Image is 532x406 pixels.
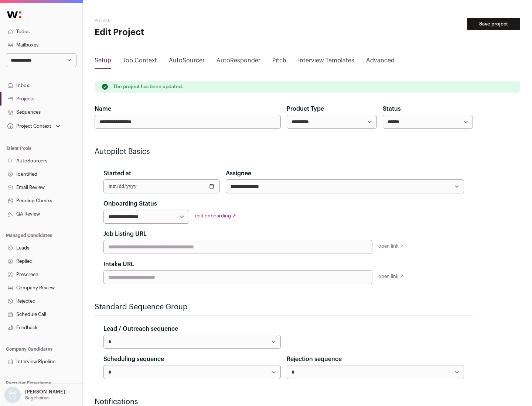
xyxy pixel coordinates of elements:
a: edit onboarding ↗ [195,213,236,218]
button: Open dropdown [3,387,66,403]
h2: Autopilot Basics [95,147,473,157]
p: The project has been updated. [113,84,183,90]
label: Status [383,104,401,113]
label: Product Type [287,104,324,113]
label: Job Listing URL [103,230,147,238]
img: nopic.png [4,387,21,403]
p: [PERSON_NAME] [25,389,65,395]
label: Assignee [226,169,251,178]
label: Onboarding Status [103,199,157,208]
a: AutoSourcer [169,56,205,68]
label: Scheduling sequence [103,355,164,364]
h1: Edit Project [95,27,236,38]
a: AutoResponder [216,56,260,68]
div: Project Context [6,123,51,129]
a: Interview Templates [298,56,354,68]
a: Advanced [366,56,395,68]
label: Rejection sequence [287,355,342,364]
a: Setup [95,56,111,68]
label: Started at [103,169,131,178]
img: Wellfound [3,7,25,22]
button: Open dropdown [6,121,62,131]
a: Job Context [123,56,157,68]
label: Name [95,104,111,113]
h2: Standard Sequence Group [95,302,473,312]
p: Bagelicious [25,395,50,401]
label: Intake URL [103,260,134,269]
a: Pitch [272,56,286,68]
label: Lead / Outreach sequence [103,324,178,333]
h2: Projects [95,18,236,24]
button: Save project [467,18,520,30]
